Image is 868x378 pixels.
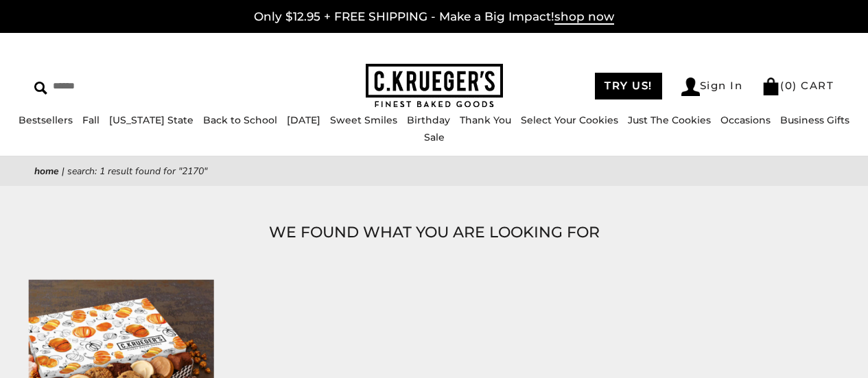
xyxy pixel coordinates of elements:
[785,79,793,92] span: 0
[628,114,711,126] a: Just The Cookies
[521,114,618,126] a: Select Your Cookies
[34,75,218,97] input: Search
[330,114,397,126] a: Sweet Smiles
[762,79,834,92] a: (0) CART
[203,114,277,126] a: Back to School
[82,114,99,126] a: Fall
[681,78,743,96] a: Sign In
[407,114,450,126] a: Birthday
[34,163,834,179] nav: breadcrumbs
[366,64,503,108] img: C.KRUEGER'S
[34,82,47,95] img: Search
[254,10,614,25] a: Only $12.95 + FREE SHIPPING - Make a Big Impact!shop now
[34,165,59,178] a: Home
[55,220,813,245] h1: WE FOUND WHAT YOU ARE LOOKING FOR
[424,131,445,143] a: Sale
[554,10,614,25] span: shop now
[780,114,849,126] a: Business Gifts
[67,165,207,178] span: Search: 1 result found for "2170"
[681,78,700,96] img: Account
[109,114,193,126] a: [US_STATE] State
[460,114,511,126] a: Thank You
[62,165,64,178] span: |
[762,78,780,95] img: Bag
[287,114,320,126] a: [DATE]
[19,114,73,126] a: Bestsellers
[720,114,771,126] a: Occasions
[595,73,662,99] a: TRY US!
